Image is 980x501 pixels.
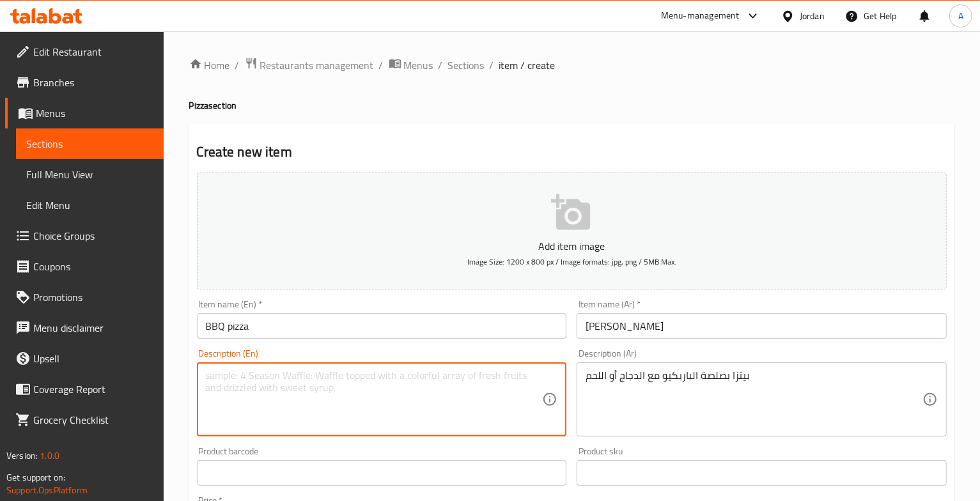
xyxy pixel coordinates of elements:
[499,58,556,73] span: item / create
[33,320,153,335] span: Menu disclaimer
[16,159,164,190] a: Full Menu View
[16,190,164,220] a: Edit Menu
[577,460,947,486] input: Please enter product sku
[33,228,153,243] span: Choice Groups
[448,58,485,73] a: Sections
[5,251,164,282] a: Coupons
[33,44,153,59] span: Edit Restaurant
[245,57,374,73] a: Restaurants management
[189,57,954,73] nav: breadcrumb
[197,460,567,486] input: Please enter product barcode
[389,57,433,73] a: Menus
[33,382,153,397] span: Coverage Report
[197,143,947,162] h2: Create new item
[661,8,740,24] div: Menu-management
[5,220,164,251] a: Choice Groups
[33,351,153,366] span: Upsell
[577,313,947,339] input: Enter name Ar
[5,67,164,98] a: Branches
[5,36,164,67] a: Edit Restaurant
[235,58,240,73] li: /
[379,58,384,73] li: /
[490,58,494,73] li: /
[26,197,153,213] span: Edit Menu
[5,98,164,128] a: Menus
[40,447,59,464] span: 1.0.0
[33,75,153,90] span: Branches
[33,259,153,274] span: Coupons
[26,136,153,151] span: Sections
[189,58,230,73] a: Home
[467,254,676,269] span: Image Size: 1200 x 800 px / Image formats: jpg, png / 5MB Max.
[5,282,164,312] a: Promotions
[958,9,963,23] span: A
[5,312,164,343] a: Menu disclaimer
[5,405,164,435] a: Grocery Checklist
[189,99,954,112] h4: Pizza section
[800,9,825,23] div: Jordan
[5,374,164,405] a: Coverage Report
[586,369,922,430] textarea: بيتزا بصلصة الباربكيو مع الدجاج أو اللحم
[36,105,153,121] span: Menus
[6,447,38,464] span: Version:
[6,482,88,498] a: Support.OpsPlatform
[26,167,153,182] span: Full Menu View
[260,58,374,73] span: Restaurants management
[5,343,164,374] a: Upsell
[16,128,164,159] a: Sections
[217,238,927,254] p: Add item image
[33,412,153,428] span: Grocery Checklist
[439,58,443,73] li: /
[6,469,65,486] span: Get support on:
[197,313,567,339] input: Enter name En
[404,58,433,73] span: Menus
[197,173,947,289] button: Add item imageImage Size: 1200 x 800 px / Image formats: jpg, png / 5MB Max.
[33,289,153,305] span: Promotions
